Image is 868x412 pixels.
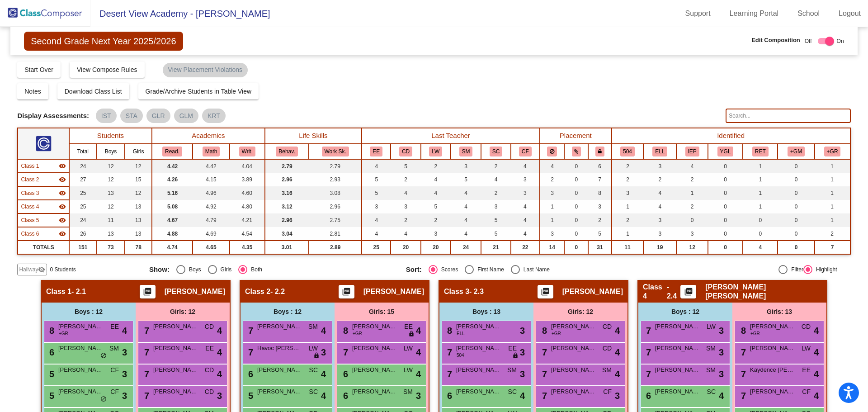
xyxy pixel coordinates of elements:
td: 2 [612,173,644,186]
button: LW [429,147,442,156]
td: 1 [612,200,644,213]
div: Girls [217,265,232,274]
div: Girls: 12 [533,303,627,321]
td: Addie Santillan - 2.1 [18,159,69,173]
td: Breanna Santiago - 2.5 [18,213,69,227]
td: 4 [511,200,540,213]
span: Start Over [24,66,53,73]
td: 3 [511,173,540,186]
button: IEP [685,147,699,156]
th: 504 Plan [612,144,644,159]
td: 4 [421,173,451,186]
mat-chip: IST [96,109,117,123]
td: 1 [815,200,850,213]
td: 3 [676,227,708,241]
td: 0 [708,227,743,241]
td: 4 [362,227,391,241]
div: Last Name [520,265,550,274]
td: 1 [540,200,565,213]
mat-icon: visibility [59,162,66,170]
input: Search... [726,109,850,123]
td: 3.01 [265,241,309,254]
a: School [790,6,827,21]
div: Boys : 13 [439,303,533,321]
button: RET [752,147,769,156]
mat-icon: visibility [59,203,66,210]
td: 1 [743,186,778,200]
td: 12 [97,173,125,186]
mat-icon: visibility [59,217,66,224]
td: 0 [778,213,814,227]
td: 1 [540,213,565,227]
td: 5.16 [152,186,193,200]
td: 3 [588,200,611,213]
td: 13 [125,200,152,213]
td: 1 [743,159,778,173]
mat-icon: picture_as_pdf [341,287,352,300]
th: Academics [152,128,265,144]
td: 4.15 [193,173,230,186]
div: Girls: 15 [335,303,429,321]
td: 5 [451,173,481,186]
td: 2 [676,200,708,213]
td: 3 [362,200,391,213]
td: 3 [612,186,644,200]
td: 0 [708,241,743,254]
td: 2.89 [309,241,362,254]
td: 3.04 [265,227,309,241]
span: Class 4 [643,283,667,301]
td: 4 [643,186,676,200]
td: 12 [676,241,708,254]
th: Life Skills [265,128,362,144]
mat-icon: picture_as_pdf [142,287,153,300]
td: 0 [564,227,588,241]
th: Laurel Wallace [421,144,451,159]
span: On [837,37,844,45]
th: Young for grade level [708,144,743,159]
td: 4 [451,200,481,213]
span: Class 3 [21,189,39,197]
th: Sarah Minerva [451,144,481,159]
div: Girls: 13 [732,303,826,321]
td: 2 [676,173,708,186]
td: 4.42 [152,159,193,173]
button: Print Students Details [339,285,354,298]
span: [PERSON_NAME] [PERSON_NAME] [705,283,822,301]
td: 3 [643,159,676,173]
td: 5 [588,227,611,241]
td: 4.54 [230,227,265,241]
td: 2 [643,173,676,186]
td: 8 [588,186,611,200]
span: Class 3 [444,287,469,296]
button: EE [370,147,382,156]
td: 25 [69,186,97,200]
td: 26 [69,227,97,241]
button: Grade/Archive Students in Table View [138,83,259,99]
span: Class 4 [21,203,39,211]
td: 12 [97,159,125,173]
td: 3 [643,213,676,227]
td: 3 [391,200,420,213]
th: Sara Camacho [481,144,510,159]
td: 3.16 [265,186,309,200]
td: Kristine Grajo - 2.6 [18,227,69,241]
td: 3 [481,200,510,213]
td: 0 [676,213,708,227]
td: 24 [451,241,481,254]
td: 2 [391,213,420,227]
td: 4 [451,186,481,200]
td: 4.42 [193,159,230,173]
td: 2.93 [309,173,362,186]
td: 3.12 [265,200,309,213]
td: 0 [708,200,743,213]
td: 3 [511,186,540,200]
td: 4.35 [230,241,265,254]
td: 0 [564,159,588,173]
mat-icon: visibility [59,230,66,237]
td: 0 [708,173,743,186]
div: Highlight [812,265,837,274]
td: 13 [97,186,125,200]
td: 0 [708,159,743,173]
td: 5.08 [152,200,193,213]
td: 3 [451,159,481,173]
